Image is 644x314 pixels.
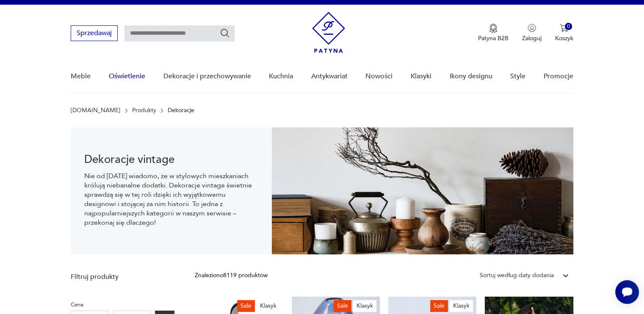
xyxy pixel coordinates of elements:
[528,24,536,32] img: Ikonka użytkownika
[71,60,91,93] a: Meble
[71,272,174,281] p: Filtruj produkty
[109,60,145,93] a: Oświetlenie
[220,28,230,38] button: Szukaj
[269,60,293,93] a: Kuchnia
[71,107,120,114] a: [DOMAIN_NAME]
[615,280,639,304] iframe: Smartsupp widget button
[555,24,573,42] button: 0Koszyk
[71,300,174,309] p: Cena
[132,107,156,114] a: Produkty
[272,127,573,254] img: 3afcf10f899f7d06865ab57bf94b2ac8.jpg
[312,12,345,53] img: Patyna - sklep z meblami i dekoracjami vintage
[478,24,509,42] a: Ikona medaluPatyna B2B
[71,31,118,37] a: Sprzedawaj
[311,60,348,93] a: Antykwariat
[544,60,573,93] a: Promocje
[480,271,554,280] div: Sortuj według daty dodania
[478,24,509,42] button: Patyna B2B
[365,60,392,93] a: Nowości
[510,60,525,93] a: Style
[489,24,498,33] img: Ikona medalu
[555,34,573,42] p: Koszyk
[522,24,542,42] button: Zaloguj
[71,25,118,41] button: Sprzedawaj
[84,171,258,227] p: Nie od [DATE] wiadomo, że w stylowych mieszkaniach królują niebanalne dodatki. Dekoracje vintage ...
[449,60,492,93] a: Ikony designu
[565,23,572,30] div: 0
[560,24,568,32] img: Ikona koszyka
[411,60,431,93] a: Klasyki
[195,271,268,280] div: Znaleziono 8119 produktów
[163,60,251,93] a: Dekoracje i przechowywanie
[478,34,509,42] p: Patyna B2B
[84,154,258,165] h1: Dekoracje vintage
[522,34,542,42] p: Zaloguj
[168,107,194,114] p: Dekoracje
